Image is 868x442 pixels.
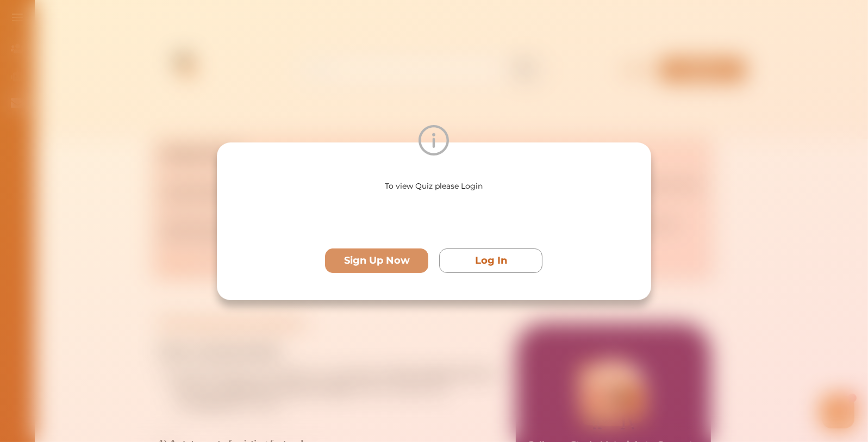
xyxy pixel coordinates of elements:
div: To view Quiz please Login [385,180,483,192]
p: Sign Up Now [344,253,410,268]
p: Log In [475,253,507,268]
button: [object Object] [440,248,543,273]
button: [object Object] [326,248,429,273]
i: 1 [241,1,249,9]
